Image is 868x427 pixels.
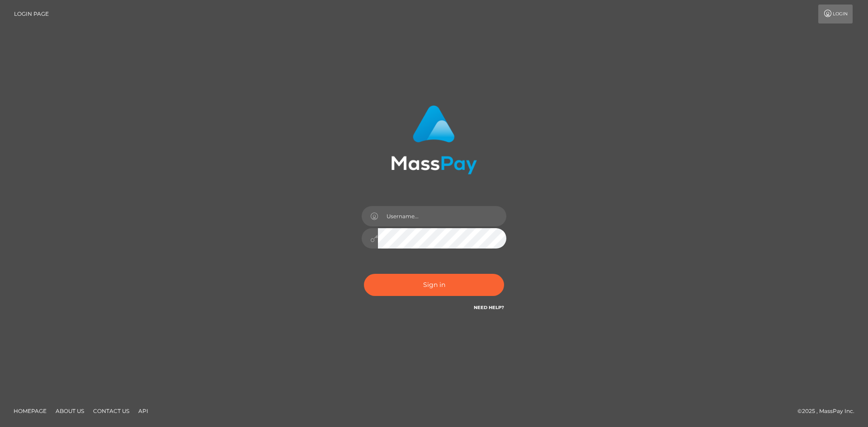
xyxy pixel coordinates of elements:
button: Sign in [364,274,504,296]
a: About Us [52,404,88,418]
div: © 2025 , MassPay Inc. [797,406,861,416]
a: Login Page [14,5,49,23]
a: Homepage [10,404,50,418]
input: Username... [378,206,506,226]
img: MassPay Login [391,105,477,174]
a: Need Help? [474,305,504,310]
a: API [135,404,152,418]
a: Login [818,5,853,23]
a: Contact Us [90,404,133,418]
